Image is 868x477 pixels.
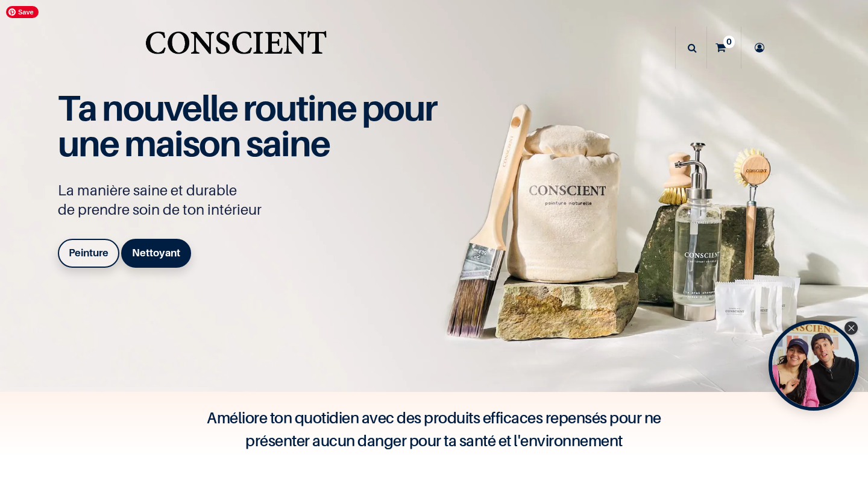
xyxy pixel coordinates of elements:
[69,247,108,259] b: Peinture
[132,247,180,259] b: Nettoyant
[58,86,436,165] span: Ta nouvelle routine pour une maison saine
[58,181,450,220] p: La manière saine et durable de prendre soin de ton intérieur
[143,24,329,72] a: Logo of Conscient
[723,36,735,48] sup: 0
[707,27,741,69] a: 0
[193,406,675,452] h4: Améliore ton quotidien avec des produits efficaces repensés pour ne présenter aucun danger pour t...
[6,6,39,18] span: Save
[58,239,119,268] a: Peinture
[769,320,859,411] div: Tolstoy bubble widget
[143,24,329,72] img: Conscient
[769,320,859,411] div: Open Tolstoy widget
[844,321,858,335] div: Close Tolstoy widget
[121,239,191,268] a: Nettoyant
[769,320,859,411] div: Open Tolstoy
